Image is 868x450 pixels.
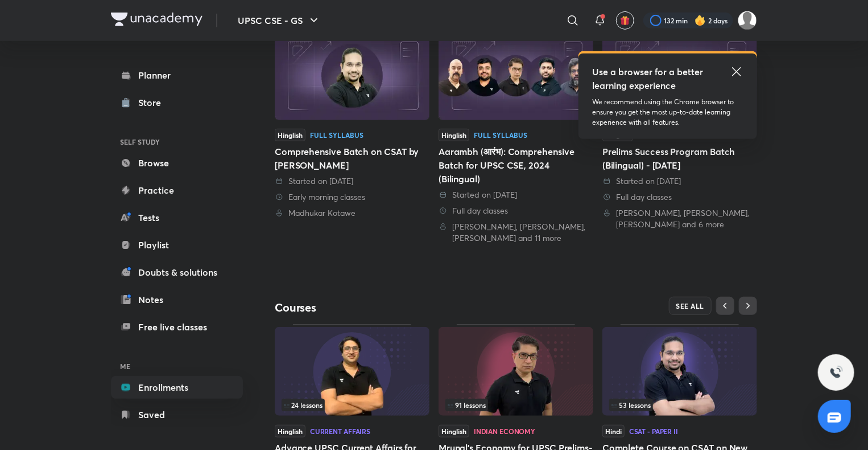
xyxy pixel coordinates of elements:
[629,428,678,435] div: CSAT - Paper II
[602,191,757,203] div: Full day classes
[609,399,750,411] div: left
[111,288,243,311] a: Notes
[669,297,712,315] button: SEE ALL
[111,179,243,202] a: Practice
[439,205,593,216] div: Full day classes
[474,428,535,435] div: Indian Economy
[439,31,593,120] img: Thumbnail
[111,132,243,152] h6: SELF STUDY
[284,402,323,408] span: 24 lessons
[592,65,705,92] h5: Use a browser for a better learning experience
[275,191,429,203] div: Early morning classes
[439,129,469,141] span: Hinglish
[275,425,305,437] span: Hinglish
[695,15,706,26] img: streak
[439,327,593,416] img: Thumbnail
[829,366,843,379] img: ttu
[275,31,429,120] img: Thumbnail
[282,399,423,411] div: left
[111,91,243,114] a: Store
[111,316,243,338] a: Free live classes
[111,13,202,29] a: Company Logo
[609,399,750,411] div: infocontainer
[448,402,486,408] span: 91 lessons
[445,399,586,411] div: left
[592,97,743,128] p: We recommend using the Chrome browser to ensure you get the most up-to-date learning experience w...
[445,399,586,411] div: infosection
[111,152,243,174] a: Browse
[439,189,593,201] div: Started on 6 Sep 2023
[111,357,243,376] h6: ME
[111,13,202,26] img: Company Logo
[111,261,243,284] a: Doubts & solutions
[602,207,757,230] div: Sudarshan Gurjar, Amardeep Darade, Dr Sidharth Arora and 6 more
[439,425,469,437] span: Hinglish
[611,402,651,408] span: 53 lessons
[620,15,630,26] img: avatar
[275,26,429,219] a: ThumbnailHinglishFull SyllabusComprehensive Batch on CSAT by [PERSON_NAME] Started on [DATE] Earl...
[111,376,243,399] a: Enrollments
[602,145,757,172] div: Prelims Success Program Batch (Bilingual) - [DATE]
[138,96,168,109] div: Store
[275,300,516,315] h4: Courses
[616,11,634,30] button: avatar
[676,302,705,310] span: SEE ALL
[609,399,750,411] div: infosection
[111,206,243,229] a: Tests
[602,327,757,416] img: Thumbnail
[282,399,423,411] div: infosection
[602,175,757,187] div: Started on 22 Feb 2024
[275,207,429,219] div: Madhukar Kotawe
[275,129,305,141] span: Hinglish
[231,9,328,32] button: UPSC CSE - GS
[439,221,593,244] div: Atish Mathur, Sudarshan Gurjar, Dr Sidharth Arora and 11 more
[111,403,243,426] a: Saved
[310,132,363,138] div: Full Syllabus
[602,425,625,437] span: Hindi
[439,145,593,186] div: Aarambh (आरंभ): Comprehensive Batch for UPSC CSE, 2024 (Bilingual)
[439,26,593,244] a: ThumbnailHinglishFull SyllabusAarambh (आरंभ): Comprehensive Batch for UPSC CSE, 2024 (Bilingual) ...
[310,428,370,435] div: Current Affairs
[111,234,243,256] a: Playlist
[445,399,586,411] div: infocontainer
[738,11,757,30] img: Abhijeet Srivastav
[275,327,429,416] img: Thumbnail
[474,132,527,138] div: Full Syllabus
[111,64,243,87] a: Planner
[282,399,423,411] div: infocontainer
[275,175,429,187] div: Started on 17 Dec 2024
[275,145,429,172] div: Comprehensive Batch on CSAT by [PERSON_NAME]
